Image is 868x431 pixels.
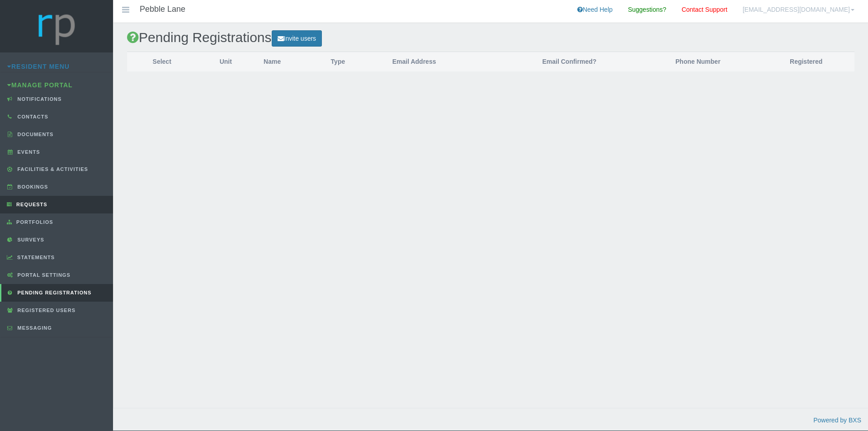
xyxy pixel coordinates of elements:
[15,149,40,155] span: Events
[638,52,758,71] th: Phone Number
[15,308,75,313] span: Registered Users
[383,52,501,71] th: Email Address
[197,52,255,71] th: Unit
[758,52,854,71] th: Registered
[14,202,47,207] span: Requests
[15,166,88,172] span: Facilities & Activities
[140,5,185,14] h4: Pebble Lane
[15,290,92,295] span: Pending Registrations
[127,30,854,47] h2: Pending Registrations
[7,63,70,70] a: Resident Menu
[813,417,861,424] a: Powered by BXS
[15,272,71,278] span: Portal Settings
[7,81,73,89] a: Manage Portal
[15,114,48,119] span: Contacts
[15,237,44,242] span: Surveys
[14,219,53,225] span: Portfolios
[127,52,197,71] th: Select
[15,325,52,331] span: Messaging
[15,132,54,137] span: Documents
[15,255,55,260] span: Statements
[15,184,48,189] span: Bookings
[272,30,322,47] a: Invite users
[255,52,321,71] th: Name
[322,52,383,71] th: Type
[15,96,62,102] span: Notifications
[501,52,638,71] th: Email Confirmed?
